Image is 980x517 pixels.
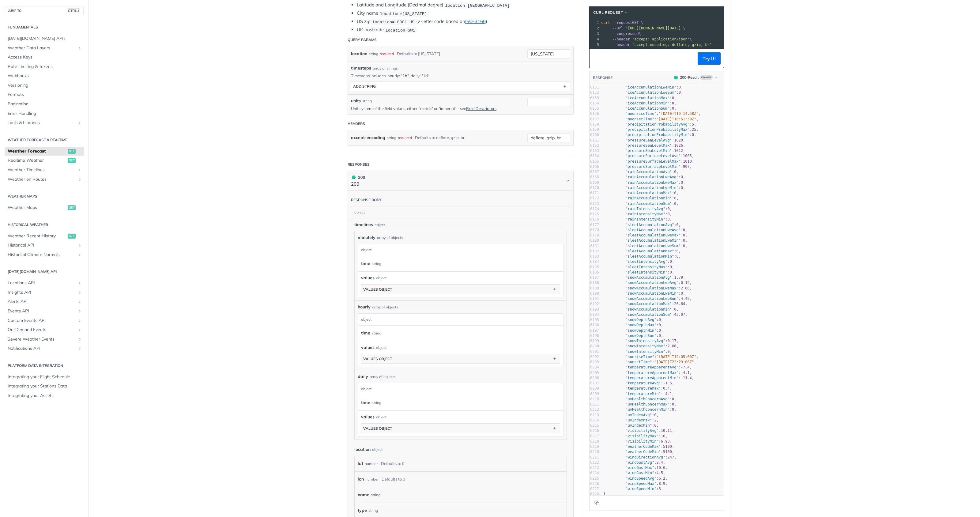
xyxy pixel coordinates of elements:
div: 6175 [590,212,599,217]
span: 200 [352,175,356,179]
li: Latitude and Longitude (Decimal degree) [357,2,574,9]
span: : , [603,217,672,221]
span: : , [603,186,685,190]
span: "rainAccumulationMax" [625,191,672,195]
span: : , [603,223,681,227]
div: object [351,206,568,218]
span: Error Handling [8,111,82,117]
div: 6165 [590,159,599,164]
span: "pressureSeaLevelMin" [625,149,672,153]
label: type [358,506,367,515]
h2: Historical Weather [5,222,84,228]
a: Weather TimelinesShow subpages for Weather Timelines [5,165,84,175]
div: Responses [348,162,370,167]
span: 0 [676,249,678,253]
span: 0 [676,254,678,258]
button: RESPONSE [593,75,613,81]
button: Show subpages for Weather Timelines [77,168,82,172]
span: "pressureSurfaceLevelMax" [625,159,681,164]
span: : , [603,101,677,105]
button: Show subpages for Weather on Routes [77,177,82,182]
div: 2 [590,25,600,31]
span: Integrating your Stations Data [8,383,82,389]
a: Severe Weather EventsShow subpages for Severe Weather Events [5,335,84,344]
span: Versioning [8,82,82,89]
a: On-Demand EventsShow subpages for On-Demand Events [5,325,84,334]
span: get [68,234,76,239]
span: Severe Weather Events [8,336,76,342]
h2: Fundamentals [5,25,84,30]
span: 0 [674,191,676,195]
button: Show subpages for Alerts API [77,299,82,304]
button: Show subpages for Severe Weather Events [77,337,82,342]
li: US zip (2-letter code based on ) [357,18,574,25]
span: : , [603,159,694,164]
span: Historical API [8,242,76,248]
span: "iceAccumulationMin" [625,101,670,105]
span: timelines [354,221,373,228]
span: Weather Maps [8,205,66,211]
button: JUMP TOCTRL-/ [5,6,84,15]
a: Webhooks [5,71,84,81]
span: : , [603,90,683,95]
span: "sleetAccumulationAvg" [625,223,674,227]
span: Locations API [8,280,76,286]
div: Defaults to deflate, gzip, br [415,133,465,142]
span: Weather Timelines [8,167,76,173]
span: location=[GEOGRAPHIC_DATA] [445,3,510,8]
div: 6184 [590,259,599,264]
span: 0 [674,196,676,200]
button: Copy to clipboard [593,54,601,63]
span: --request [612,21,632,25]
p: 200 [351,181,365,188]
span: 0 [672,106,674,111]
div: object [375,222,385,228]
span: "sleetAccumulationMin" [625,254,674,258]
span: 0 [668,207,670,211]
span: Integrating your Flight Schedule [8,374,82,380]
div: 6160 [590,132,599,138]
span: 1026 [674,143,683,148]
span: : , [603,138,685,142]
span: : , [603,149,685,153]
span: "precipitationProbabilityAvg" [625,122,690,126]
button: Show subpages for Events API [77,309,82,314]
span: "pressureSurfaceLevelAvg" [625,154,681,158]
span: : , [603,207,672,211]
span: 0 [668,217,670,221]
a: Weather on RoutesShow subpages for Weather on Routes [5,175,84,184]
div: 4 [590,36,600,42]
span: "rainAccumulationLweMin" [625,186,678,190]
a: Formats [5,90,84,99]
button: Copy to clipboard [593,498,601,508]
a: Rate Limiting & Tokens [5,62,84,71]
svg: Chevron [565,178,570,183]
span: "iceAccumulationLweSum" [625,90,676,95]
span: : , [603,143,685,148]
span: Notifications API [8,345,76,352]
div: 6178 [590,228,599,233]
label: time [361,259,370,268]
div: 3 [590,31,600,36]
span: 0 [681,180,683,185]
label: time [361,329,370,338]
span: : , [603,249,681,253]
span: : , [603,85,683,89]
span: : , [603,196,679,200]
span: Formats [8,92,82,98]
a: Custom Events APIShow subpages for Custom Events API [5,316,84,325]
button: 200 200200 [351,174,570,188]
div: 6155 [590,106,599,111]
button: ADD string [351,82,570,91]
button: Show subpages for On-Demand Events [77,327,82,332]
span: '[URL][DOMAIN_NAME][DATE]' [625,26,683,30]
div: 6167 [590,169,599,175]
span: "iceAccumulationLweMin" [625,85,676,89]
span: "sleetAccumulationMax" [625,249,674,253]
div: required [398,133,412,142]
span: : , [603,154,694,158]
div: values object [363,287,392,292]
span: "[DATE]T10:51:39Z" [656,117,696,121]
button: Show subpages for Historical Climate Normals [77,252,82,257]
button: values object [361,285,560,294]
